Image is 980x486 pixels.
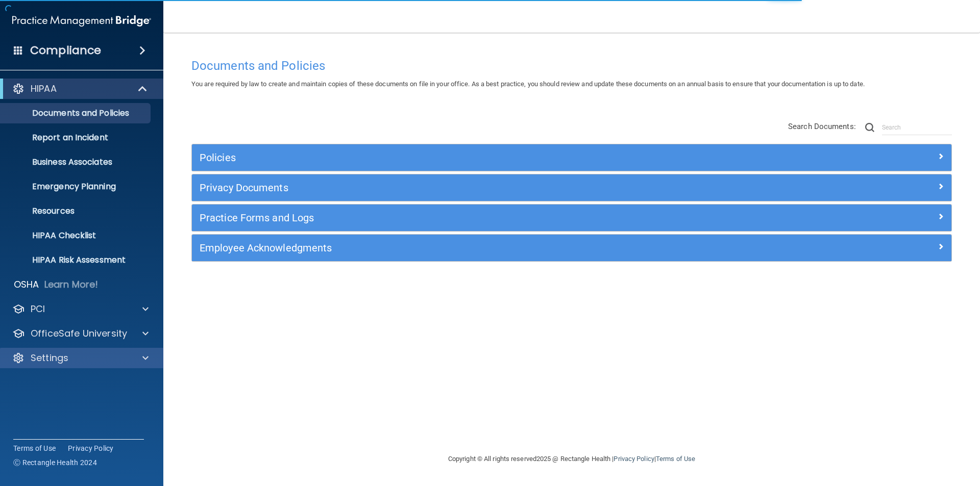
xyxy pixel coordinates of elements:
p: Business Associates [7,157,146,167]
p: Settings [31,352,68,364]
h4: Compliance [30,43,101,58]
a: PCI [12,303,149,315]
a: HIPAA [12,83,148,95]
p: HIPAA Risk Assessment [7,255,146,265]
input: Search [882,120,952,135]
p: Resources [7,206,146,216]
a: Privacy Policy [614,455,654,463]
img: PMB logo [12,11,151,31]
span: Search Documents: [788,122,856,131]
a: Practice Forms and Logs [200,210,944,226]
p: HIPAA [31,83,57,95]
p: PCI [31,303,45,315]
h4: Documents and Policies [191,59,952,72]
p: Report an Incident [7,133,146,143]
span: You are required by law to create and maintain copies of these documents on file in your office. ... [191,80,865,88]
p: HIPAA Checklist [7,231,146,241]
span: Ⓒ Rectangle Health 2024 [13,457,97,468]
p: OfficeSafe University [31,327,127,340]
a: OfficeSafe University [12,327,149,340]
a: Employee Acknowledgments [200,240,944,256]
p: OSHA [14,278,39,291]
a: Terms of Use [656,455,695,463]
p: Documents and Policies [7,108,146,118]
a: Privacy Documents [200,180,944,196]
a: Policies [200,149,944,166]
a: Privacy Policy [68,443,114,453]
h5: Employee Acknowledgments [200,242,754,253]
h5: Policies [200,152,754,163]
a: Settings [12,352,149,364]
h5: Privacy Documents [200,182,754,193]
p: Emergency Planning [7,182,146,192]
h5: Practice Forms and Logs [200,212,754,223]
p: Learn More! [44,278,99,291]
a: Terms of Use [13,443,56,453]
div: Copyright © All rights reserved 2025 @ Rectangle Health | | [385,443,758,475]
img: ic-search.3b580494.png [865,123,874,132]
